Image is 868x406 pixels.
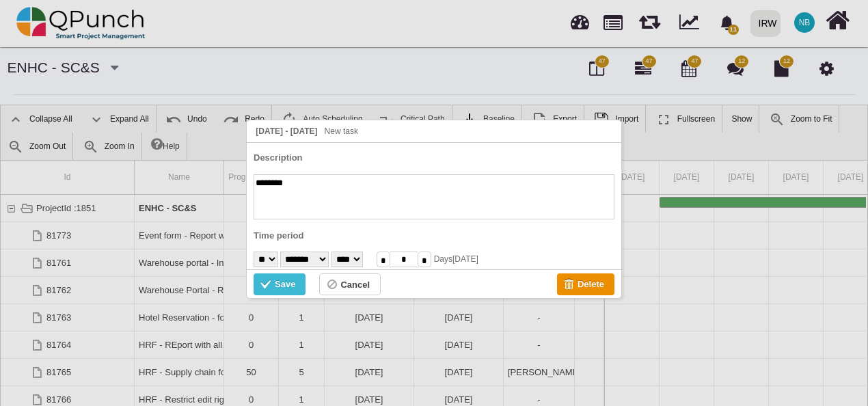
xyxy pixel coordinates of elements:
div: Days [377,252,445,267]
span: [DATE] [452,254,478,264]
div: 28 April 2025 - 28 April 2025 New task [246,120,622,299]
select: Days [254,252,278,267]
div: Save [275,277,295,292]
div: Cancel [319,273,381,295]
select: Months [280,252,329,267]
span: [DATE] - [DATE] [256,126,317,136]
select: Years [331,252,363,267]
label: Time period [254,229,303,243]
div: Delete [578,277,604,292]
span: New task [318,126,358,136]
div: Save [254,273,306,295]
div: Delete [557,273,614,295]
div: Cancel [340,278,370,293]
label: Description [254,151,303,165]
input: Duration [390,252,418,267]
